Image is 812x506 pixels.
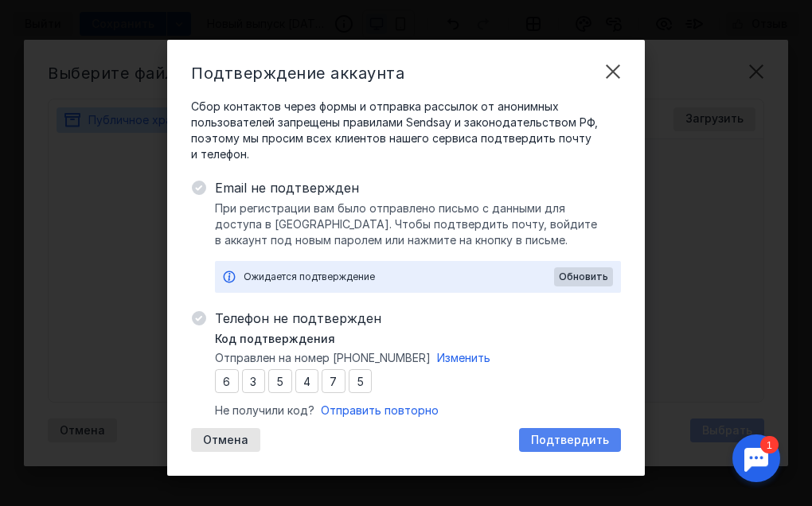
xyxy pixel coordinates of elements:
span: Подтвердить [531,434,609,447]
div: Ожидается подтверждение [244,269,554,285]
span: Код подтверждения [215,331,335,347]
div: 1 [36,10,54,27]
button: Обновить [554,267,613,286]
span: Отправить повторно [321,403,439,417]
button: Изменить [437,350,490,366]
span: Сбор контактов через формы и отправка рассылок от анонимных пользователей запрещены правилами Sen... [191,99,621,162]
button: Отправить повторно [321,403,439,418]
input: 0 [268,369,292,393]
span: При регистрации вам было отправлено письмо с данными для доступа в [GEOGRAPHIC_DATA]. Чтобы подтв... [215,200,621,248]
span: Обновить [559,271,608,282]
span: Изменить [437,351,490,364]
button: Отмена [191,428,260,452]
span: Телефон не подтвержден [215,309,621,328]
input: 0 [295,369,319,393]
input: 0 [322,369,345,393]
span: Email не подтвержден [215,178,621,197]
button: Подтвердить [519,428,621,452]
input: 0 [215,369,239,393]
input: 0 [242,369,266,393]
span: Отмена [203,434,248,447]
input: 0 [349,369,373,393]
span: Отправлен на номер [PHONE_NUMBER] [215,350,431,366]
span: Подтверждение аккаунта [191,64,404,83]
span: Не получили код? [215,403,314,418]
